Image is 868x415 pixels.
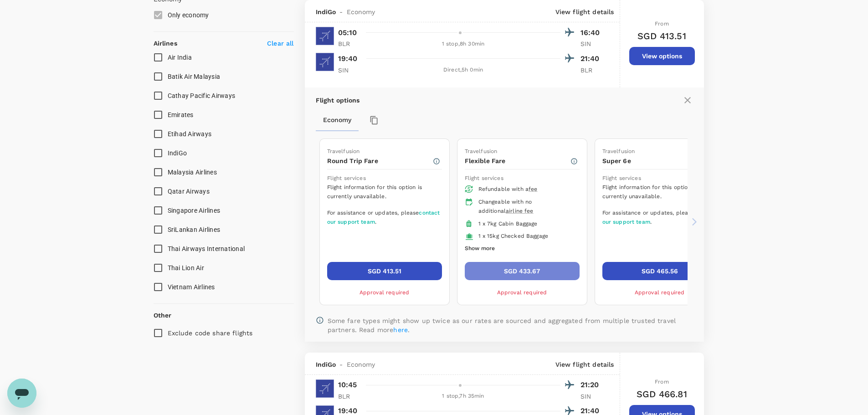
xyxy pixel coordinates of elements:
[168,11,209,19] span: Only economy
[366,392,560,401] div: 1 stop , 7h 35min
[168,328,253,338] p: Exclude code share flights
[316,53,334,71] img: 6E
[327,209,442,227] span: For assistance or updates, please .
[316,27,334,45] img: 6E
[168,226,221,233] span: SriLankan Airlines
[327,175,366,181] span: Flight services
[655,20,669,27] span: From
[602,209,717,227] span: For assistance or updates, please .
[580,27,603,38] p: 16:40
[529,186,537,192] span: fee
[347,7,375,16] span: Economy
[168,111,194,118] span: Emirates
[168,149,187,157] span: IndiGo
[316,96,360,105] p: Flight options
[338,392,361,401] p: BLR
[267,39,293,48] p: Clear all
[602,262,717,280] button: SGD 465.56
[478,233,549,239] span: 1 x 15kg Checked Baggage
[154,40,177,47] strong: Airlines
[580,66,603,75] p: BLR
[555,360,614,369] p: View flight details
[338,27,357,38] p: 05:10
[316,7,336,16] span: IndiGo
[168,73,221,80] span: Batik Air Malaysia
[602,156,708,165] p: Super 6e
[465,148,498,154] span: Travelfusion
[347,360,375,369] span: Economy
[168,54,192,61] span: Air India
[168,245,245,252] span: Thai Airways International
[465,262,580,280] button: SGD 433.67
[360,289,410,296] span: Approval required
[338,53,358,64] p: 19:40
[328,316,693,334] p: Some fare types might show up twice as our rates are sourced and aggregated from multiple trusted...
[393,326,408,333] a: here
[655,379,669,385] span: From
[336,7,346,16] span: -
[637,387,687,401] h6: SGD 466.81
[168,188,210,195] span: Qatar Airways
[580,392,603,401] p: SIN
[580,53,603,64] p: 21:40
[316,109,359,131] button: Economy
[602,175,641,181] span: Flight services
[7,379,36,408] iframe: Button to launch messaging window
[465,156,570,165] p: Flexible Fare
[338,379,357,390] p: 10:45
[506,208,534,214] span: airline fee
[327,262,442,280] button: SGD 413.51
[327,156,432,165] p: Round Trip Fare
[465,243,495,255] button: Show more
[316,379,334,398] img: 6E
[366,40,560,49] div: 1 stop , 8h 30min
[338,66,361,75] p: SIN
[555,7,614,16] p: View flight details
[336,360,346,369] span: -
[154,311,172,320] p: Other
[478,220,538,227] span: 1 x 7kg Cabin Baggage
[338,39,361,48] p: BLR
[168,130,212,138] span: Etihad Airways
[168,92,236,99] span: Cathay Pacific Airways
[637,29,686,43] h6: SGD 413.51
[327,183,442,201] span: Flight information for this option is currently unavailable.
[478,185,572,194] div: Refundable with a
[602,183,717,201] span: Flight information for this option is currently unavailable.
[168,283,215,291] span: Vietnam Airlines
[168,169,217,176] span: Malaysia Airlines
[168,264,204,272] span: Thai Lion Air
[478,198,572,216] div: Changeable with no additional
[168,207,221,214] span: Singapore Airlines
[366,66,560,75] div: Direct , 5h 0min
[602,148,635,154] span: Travelfusion
[497,289,547,296] span: Approval required
[465,175,503,181] span: Flight services
[629,47,695,65] button: View options
[327,148,360,154] span: Travelfusion
[580,379,603,390] p: 21:20
[580,39,603,48] p: SIN
[316,360,336,369] span: IndiGo
[635,289,685,296] span: Approval required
